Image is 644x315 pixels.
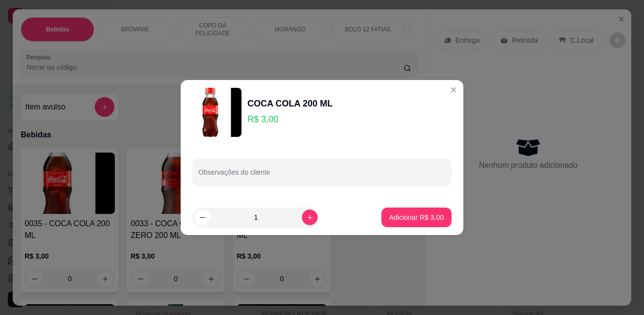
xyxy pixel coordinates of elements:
div: COCA COLA 200 ML [247,97,333,110]
input: Observações do cliente [198,171,446,181]
button: increase-product-quantity [302,210,318,225]
button: Close [446,82,461,98]
p: R$ 3,00 [247,112,333,126]
img: product-image [192,88,241,137]
button: decrease-product-quantity [194,210,210,225]
button: Adicionar R$ 3,00 [381,208,452,227]
p: Adicionar R$ 3,00 [389,212,444,222]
